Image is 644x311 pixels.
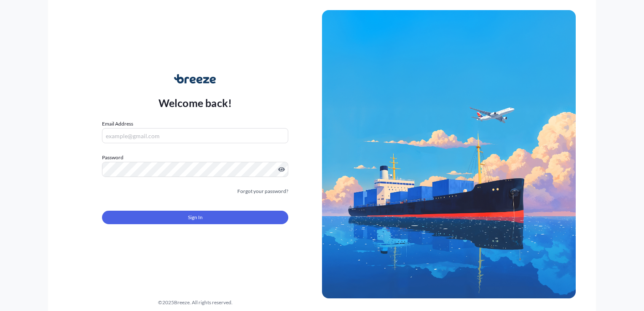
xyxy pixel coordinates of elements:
span: Sign In [188,213,203,222]
input: example@gmail.com [102,128,288,143]
img: Ship illustration [322,10,576,298]
label: Email Address [102,120,133,128]
p: Welcome back! [158,96,232,110]
a: Forgot your password? [237,187,288,196]
label: Password [102,153,288,162]
div: © 2025 Breeze. All rights reserved. [68,298,322,307]
button: Sign In [102,211,288,224]
button: Show password [278,166,285,173]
